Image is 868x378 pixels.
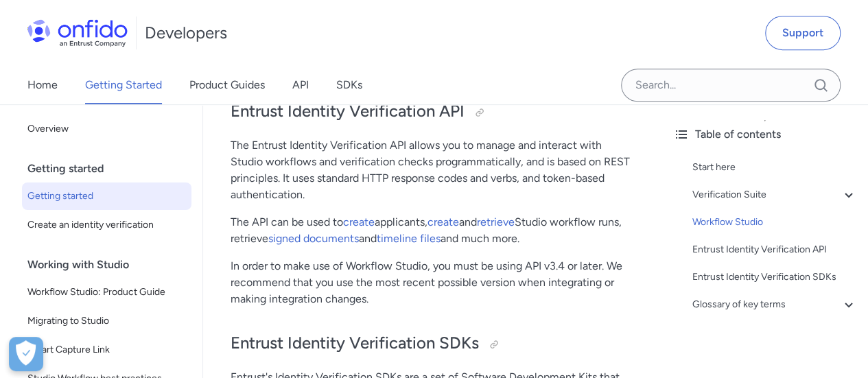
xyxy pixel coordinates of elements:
[692,187,857,203] a: Verification Suite
[377,232,441,245] a: timeline files
[231,214,635,247] p: The API can be used to applicants, and Studio workflow runs, retrieve and and much more.
[22,336,191,364] a: Smart Capture Link
[673,126,857,143] div: Table of contents
[27,66,58,104] a: Home
[621,69,841,102] input: Onfido search input field
[692,214,857,231] a: Workflow Studio
[765,16,841,50] a: Support
[9,337,43,371] button: Open Preferences
[692,269,857,285] a: Entrust Identity Verification SDKs
[27,217,186,233] span: Create an identity verification
[22,307,191,335] a: Migrating to Studio
[231,258,635,307] p: In order to make use of Workflow Studio, you must be using API v3.4 or later. We recommend that y...
[27,251,197,279] div: Working with Studio
[231,100,635,123] h2: Entrust Identity Verification API
[336,66,362,104] a: SDKs
[22,182,191,210] a: Getting started
[22,115,191,143] a: Overview
[27,19,128,47] img: Onfido Logo
[343,215,375,228] a: create
[692,296,857,313] a: Glossary of key terms
[85,66,162,104] a: Getting Started
[145,22,227,44] h1: Developers
[27,342,186,358] span: Smart Capture Link
[477,215,515,228] a: retrieve
[692,159,857,176] a: Start here
[692,241,857,258] a: Entrust Identity Verification API
[292,66,309,104] a: API
[427,215,459,228] a: create
[268,232,359,245] a: signed documents
[231,332,635,355] h2: Entrust Identity Verification SDKs
[9,337,43,371] div: Cookie Preferences
[22,211,191,239] a: Create an identity verification
[27,188,186,204] span: Getting started
[27,313,186,329] span: Migrating to Studio
[27,155,197,182] div: Getting started
[27,121,186,137] span: Overview
[189,66,265,104] a: Product Guides
[231,137,635,203] p: The Entrust Identity Verification API allows you to manage and interact with Studio workflows and...
[22,279,191,306] a: Workflow Studio: Product Guide
[27,284,186,300] span: Workflow Studio: Product Guide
